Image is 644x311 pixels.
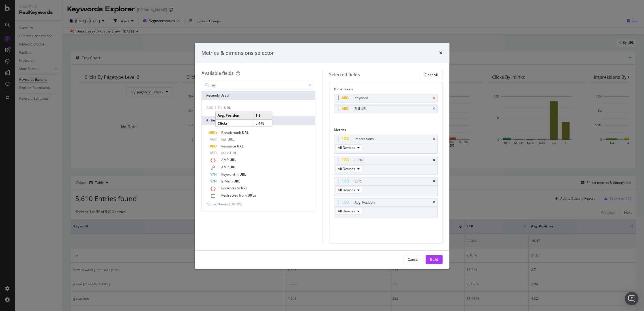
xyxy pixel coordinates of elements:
span: Full [218,105,224,110]
div: times [433,201,435,204]
span: Resource [221,144,237,149]
span: Main [225,179,233,184]
div: Keyword [355,95,368,101]
div: Impressions [355,136,374,142]
button: All Devices [335,166,362,172]
div: ImpressionstimesAll Devices [334,135,438,154]
div: Avg. Position [355,200,375,205]
span: URL [224,105,231,110]
span: URL [239,172,246,177]
div: Open Intercom Messenger [625,292,638,305]
input: Search by field name [211,81,306,89]
span: URL [229,165,236,169]
div: times [433,180,435,183]
span: AMP [221,157,229,162]
span: All Devices [338,188,355,192]
span: Breadcrumb [221,130,242,135]
span: URL [242,130,249,135]
div: times [433,158,435,162]
div: Recently Used [202,91,315,100]
div: Keywordtimes [334,94,438,102]
span: Keyword [221,172,236,177]
button: All Devices [335,187,362,193]
span: All Devices [338,145,355,150]
div: times [433,96,435,100]
span: Redirects [221,186,237,190]
span: URL [229,157,236,162]
button: Clear All [420,70,443,79]
div: Metrics [334,127,438,134]
button: All Devices [335,208,362,215]
span: URL [227,137,234,142]
div: times [433,107,435,110]
span: ( 10 / 195 ) [229,202,242,206]
div: Dimensions [334,87,438,94]
span: URL [233,179,240,184]
span: URL [241,186,248,190]
span: URL [230,151,237,155]
span: All Devices [338,166,355,171]
div: Full URLtimes [334,105,438,113]
button: Build [426,255,443,264]
div: Selected fields [329,71,360,78]
div: Full URL [355,106,367,112]
span: All Devices [338,209,355,214]
div: Build [430,257,438,262]
div: All fields [202,116,315,125]
span: to [237,186,241,190]
div: Cancel [408,257,418,262]
div: CTRtimesAll Devices [334,177,438,196]
button: All Devices [335,144,362,151]
div: Available fields [201,70,234,76]
button: Cancel [403,255,423,264]
div: Clear All [424,72,438,77]
div: ClickstimesAll Devices [334,156,438,175]
span: URL [237,144,244,149]
div: CTR [355,179,361,184]
div: Avg. PositiontimesAll Devices [334,198,438,217]
span: URLs [248,193,256,198]
span: Show 10 more [207,202,228,206]
span: from [239,193,248,198]
div: modal [195,43,449,269]
span: Full [221,137,227,142]
div: Clicks [355,157,364,163]
span: AMP [221,165,229,169]
div: Metrics & dimensions selector [201,49,274,57]
div: times [433,137,435,141]
span: in [236,172,239,177]
span: Is [221,179,225,184]
span: Main [221,151,230,155]
span: Redirected [221,193,239,198]
div: times [439,49,443,57]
